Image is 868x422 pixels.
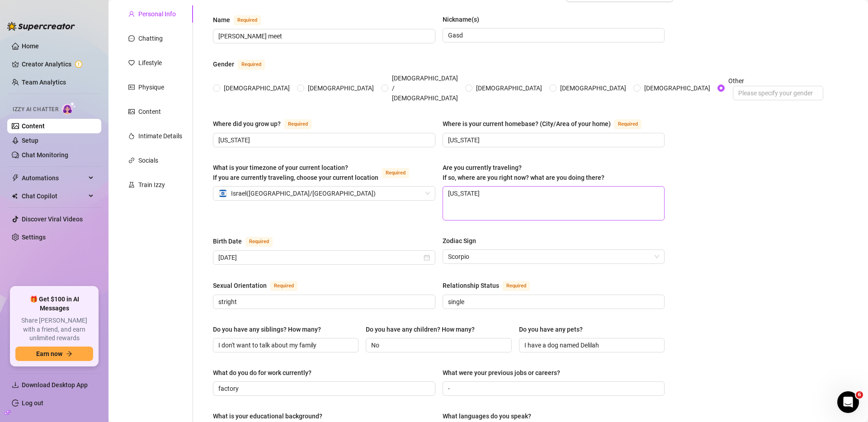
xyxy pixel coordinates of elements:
input: Do you have any siblings? How many? [218,340,351,350]
label: What is your educational background? [213,411,329,421]
a: Team Analytics [22,79,66,86]
div: What were your previous jobs or careers? [443,368,560,378]
input: Do you have any pets? [524,340,657,350]
div: Where did you grow up? [213,119,281,129]
label: Sexual Orientation [213,280,307,291]
a: Discover Viral Videos [22,216,83,223]
div: Train Izzy [138,180,165,190]
img: AI Chatter [62,102,76,115]
div: Do you have any children? How many? [366,324,475,334]
input: Where is your current homebase? (City/Area of your home) [448,135,658,145]
div: Content [138,107,161,117]
label: What were your previous jobs or careers? [443,368,566,378]
div: Personal Info [138,9,176,19]
span: Automations [22,171,86,185]
label: What languages do you speak? [443,411,538,421]
iframe: Intercom live chat [837,391,859,413]
div: Do you have any siblings? How many? [213,324,321,334]
span: arrow-right [66,351,72,357]
span: Required [503,281,530,291]
input: Name [218,31,428,41]
div: Intimate Details [138,131,182,141]
label: Name [213,14,271,25]
div: Socials [138,155,158,165]
div: Nickname(s) [443,14,479,24]
span: Are you currently traveling? If so, where are you right now? what are you doing there? [443,164,604,181]
span: Other [725,76,827,100]
span: message [128,35,135,42]
span: Required [382,168,409,178]
input: Other [733,86,823,100]
input: What do you do for work currently? [218,384,428,394]
span: Izzy AI Chatter [13,105,58,114]
span: Scorpio [448,250,660,263]
span: Share [PERSON_NAME] with a friend, and earn unlimited rewards [15,316,93,343]
button: Earn nowarrow-right [15,347,93,361]
img: Chat Copilot [12,193,18,199]
label: What do you do for work currently? [213,368,318,378]
div: Lifestyle [138,58,162,68]
span: idcard [128,84,135,90]
span: [DEMOGRAPHIC_DATA] [472,83,546,93]
span: Required [234,15,261,25]
input: Relationship Status [448,297,658,307]
span: [DEMOGRAPHIC_DATA] [557,83,630,93]
span: Israel ( [GEOGRAPHIC_DATA]/[GEOGRAPHIC_DATA] ) [231,187,376,200]
div: Birth Date [213,236,242,246]
span: What is your timezone of your current location? If you are currently traveling, choose your curre... [213,164,378,181]
span: Required [284,119,311,129]
a: Settings [22,234,46,241]
label: Zodiac Sign [443,236,482,246]
div: What do you do for work currently? [213,368,311,378]
span: link [128,157,135,164]
a: Creator Analytics exclamation-circle [22,57,94,71]
label: Nickname(s) [443,14,486,24]
span: user [128,11,135,17]
div: Sexual Orientation [213,281,267,291]
div: Chatting [138,33,163,43]
input: Do you have any children? How many? [371,340,504,350]
span: Required [238,60,265,70]
input: Sexual Orientation [218,297,428,307]
div: Do you have any pets? [519,324,583,334]
input: Nickname(s) [448,30,658,40]
span: 🎁 Get $100 in AI Messages [15,295,93,313]
span: fire [128,133,135,139]
label: Birth Date [213,236,283,247]
span: [DEMOGRAPHIC_DATA] / [DEMOGRAPHIC_DATA] [388,73,462,103]
div: Zodiac Sign [443,236,476,246]
span: picture [128,108,135,115]
span: thunderbolt [12,174,19,182]
input: Where did you grow up? [218,135,428,145]
span: experiment [128,182,135,188]
span: download [12,381,19,389]
label: Do you have any siblings? How many? [213,324,327,334]
label: Where did you grow up? [213,118,321,129]
img: il [218,189,227,198]
label: Relationship Status [443,280,540,291]
div: Relationship Status [443,281,499,291]
div: What languages do you speak? [443,411,531,421]
label: Gender [213,59,275,70]
a: Content [22,122,45,130]
span: build [5,409,11,416]
span: 6 [856,391,863,399]
img: logo-BBDzfeDw.svg [7,22,75,31]
span: Required [270,281,297,291]
div: Gender [213,59,234,69]
span: [DEMOGRAPHIC_DATA] [220,83,293,93]
span: [DEMOGRAPHIC_DATA] [641,83,714,93]
div: Where is your current homebase? (City/Area of your home) [443,119,611,129]
span: Chat Copilot [22,189,86,203]
textarea: [US_STATE] [443,187,665,220]
div: Physique [138,82,164,92]
a: Setup [22,137,38,144]
span: heart [128,60,135,66]
a: Home [22,42,39,50]
a: Log out [22,399,43,407]
label: Do you have any children? How many? [366,324,481,334]
input: Birth Date [218,253,422,263]
a: Chat Monitoring [22,151,68,159]
span: Download Desktop App [22,381,88,389]
span: Earn now [36,350,62,357]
